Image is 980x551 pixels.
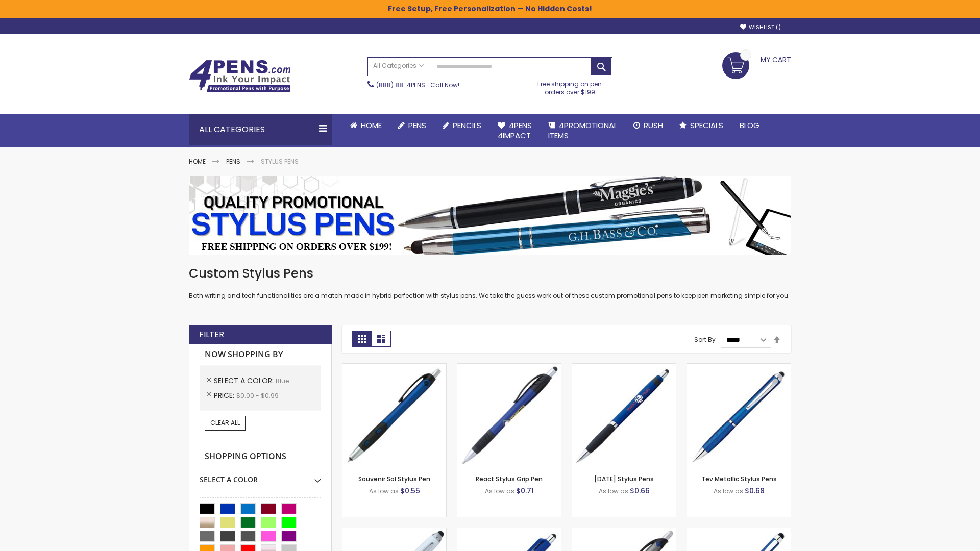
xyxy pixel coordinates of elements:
[236,391,279,400] span: $0.00 - $0.99
[690,120,723,131] span: Specials
[644,120,663,131] span: Rush
[701,474,777,483] a: Tev Metallic Stylus Pens
[687,363,791,372] a: Tev Metallic Stylus Pens-Blue
[189,176,791,255] img: Stylus Pens
[352,331,372,347] strong: Grid
[189,265,791,282] h1: Custom Stylus Pens
[594,474,654,483] a: [DATE] Stylus Pens
[342,114,390,137] a: Home
[625,114,671,137] a: Rush
[731,114,768,137] a: Blog
[630,486,650,496] span: $0.66
[369,487,399,495] span: As low as
[694,335,716,344] label: Sort By
[200,446,321,468] strong: Shopping Options
[714,487,743,495] span: As low as
[261,157,299,166] strong: Stylus Pens
[453,120,481,131] span: Pencils
[745,486,765,496] span: $0.68
[489,114,540,147] a: 4Pens4impact
[200,344,321,365] strong: Now Shopping by
[276,377,289,385] span: Blue
[516,486,534,496] span: $0.71
[400,486,420,496] span: $0.55
[210,418,240,427] span: Clear All
[189,157,206,166] a: Home
[540,114,625,147] a: 4PROMOTIONALITEMS
[200,467,321,485] div: Select A Color
[599,487,628,495] span: As low as
[390,114,434,137] a: Pens
[226,157,240,166] a: Pens
[358,474,430,483] a: Souvenir Sol Stylus Pen
[498,120,532,141] span: 4Pens 4impact
[408,120,426,131] span: Pens
[572,528,676,536] a: Story Stylus Custom Pen-Blue
[342,363,446,372] a: Souvenir Sol Stylus Pen-Blue
[373,62,424,70] span: All Categories
[376,81,459,89] span: - Call Now!
[214,390,236,400] span: Price
[205,416,246,430] a: Clear All
[671,114,731,137] a: Specials
[361,120,382,131] span: Home
[740,23,781,31] a: Wishlist
[476,474,543,483] a: React Stylus Grip Pen
[368,58,429,74] a: All Categories
[687,364,791,467] img: Tev Metallic Stylus Pens-Blue
[457,364,561,467] img: React Stylus Grip Pen-Blue
[342,364,446,467] img: Souvenir Sol Stylus Pen-Blue
[572,363,676,372] a: Epiphany Stylus Pens-Blue
[189,60,291,92] img: 4Pens Custom Pens and Promotional Products
[434,114,489,137] a: Pencils
[548,120,617,141] span: 4PROMOTIONAL ITEMS
[527,76,613,96] div: Free shipping on pen orders over $199
[457,528,561,536] a: Pearl Element Stylus Pens-Blue
[189,114,332,145] div: All Categories
[687,528,791,536] a: Custom Stylus Grip Pens-Blue
[740,120,759,131] span: Blog
[214,375,276,386] span: Select A Color
[342,528,446,536] a: Ion White Branded Stylus Pen-Blue
[485,487,514,495] span: As low as
[457,363,561,372] a: React Stylus Grip Pen-Blue
[572,364,676,467] img: Epiphany Stylus Pens-Blue
[199,329,224,340] strong: Filter
[189,265,791,300] div: Both writing and tech functionalities are a match made in hybrid perfection with stylus pens. We ...
[376,81,425,89] a: (888) 88-4PENS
